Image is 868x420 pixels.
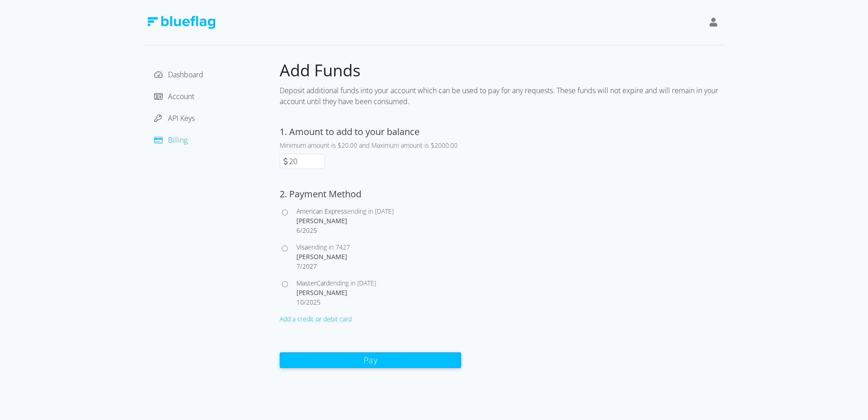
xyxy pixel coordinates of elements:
span: API Keys [168,113,195,123]
a: API Keys [154,113,195,123]
a: Billing [154,135,187,145]
span: ending in [DATE] [347,207,394,215]
span: / [300,262,302,270]
div: Add a credit or debit card [280,314,461,324]
span: Visa [296,243,308,251]
span: American Express [296,207,347,215]
label: 2. Payment Method [280,188,361,200]
span: MasterCard [296,279,330,287]
a: Account [154,91,194,101]
div: [PERSON_NAME] [296,288,461,297]
span: 6 [296,226,300,235]
div: Deposit additional funds into your account which can be used to pay for any requests. These funds... [280,81,725,110]
span: 10 [296,298,304,306]
span: 2025 [306,298,321,306]
img: Blue Flag Logo [147,16,215,29]
span: ending in [DATE] [330,279,376,287]
span: 2025 [302,226,317,235]
span: Dashboard [168,70,203,80]
span: Add Funds [280,59,360,81]
span: Account [168,91,194,101]
div: Minimum amount is $20.00 and Maximum amount is $2000.00 [280,140,461,150]
span: 2027 [302,262,317,270]
span: Billing [168,135,187,145]
span: 7 [296,262,300,270]
button: Pay [280,352,461,368]
span: / [304,298,306,306]
label: 1. Amount to add to your balance [280,125,419,138]
div: [PERSON_NAME] [296,216,461,225]
a: Dashboard [154,70,203,80]
span: / [300,226,302,235]
div: [PERSON_NAME] [296,252,461,261]
span: ending in 7427 [308,243,350,251]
